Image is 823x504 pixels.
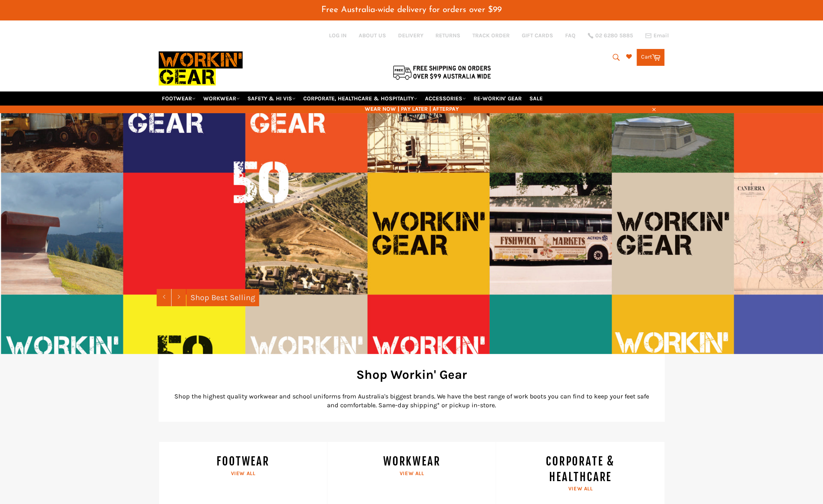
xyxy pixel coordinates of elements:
[300,91,421,106] a: CORPORATE, HEALTHCARE & HOSPITALITY
[637,49,664,66] a: Cart
[171,392,653,410] p: Shop the highest quality workwear and school uniforms from Australia's biggest brands. We have th...
[321,6,502,14] span: Free Australia-wide delivery for orders over $99
[472,32,510,39] a: TRACK ORDER
[186,289,259,306] a: Shop Best Selling
[565,32,576,39] a: FAQ
[422,91,469,106] a: ACCESSORIES
[645,33,669,39] a: Email
[588,33,633,39] a: 02 6280 5885
[526,91,546,106] a: SALE
[595,33,633,39] span: 02 6280 5885
[159,91,199,106] a: FOOTWEAR
[522,32,553,39] a: GIFT CARDS
[359,32,386,39] a: ABOUT US
[392,64,492,81] img: Flat $9.95 shipping Australia wide
[398,32,423,39] a: DELIVERY
[653,33,669,39] span: Email
[244,91,299,106] a: SAFETY & HI VIS
[159,105,665,113] span: WEAR NOW | PAY LATER | AFTERPAY
[200,91,243,106] a: WORKWEAR
[470,91,525,106] a: RE-WORKIN' GEAR
[329,32,347,39] a: Log in
[435,32,460,39] a: RETURNS
[171,366,653,383] h2: Shop Workin' Gear
[159,46,243,91] img: Workin Gear leaders in Workwear, Safety Boots, PPE, Uniforms. Australia's No.1 in Workwear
